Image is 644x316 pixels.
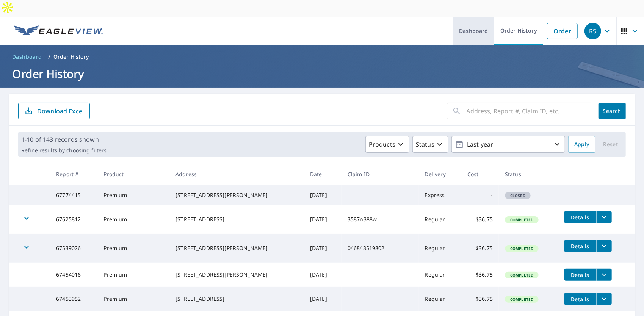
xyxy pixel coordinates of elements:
[9,17,108,45] a: EV Logo
[569,242,592,250] span: Details
[175,295,298,303] div: [STREET_ADDRESS]
[48,52,50,61] li: /
[569,271,592,278] span: Details
[12,53,42,61] span: Dashboard
[175,271,298,278] div: [STREET_ADDRESS][PERSON_NAME]
[97,263,169,287] td: Premium
[605,107,620,114] span: Search
[97,163,169,185] th: Product
[97,287,169,311] td: Premium
[584,23,601,39] div: RS
[37,107,84,115] p: Download Excel
[175,191,298,199] div: [STREET_ADDRESS][PERSON_NAME]
[467,100,592,122] input: Address, Report #, Claim ID, etc.
[499,163,558,185] th: Status
[569,214,592,221] span: Details
[564,269,596,281] button: detailsBtn-67454016
[97,234,169,263] td: Premium
[416,140,434,149] p: Status
[596,269,612,281] button: filesDropdownBtn-67454016
[9,51,45,63] a: Dashboard
[9,66,635,81] h1: Order History
[97,205,169,234] td: Premium
[569,296,592,303] span: Details
[564,240,596,252] button: detailsBtn-67539026
[9,51,635,63] nav: breadcrumb
[574,140,589,149] span: Apply
[599,103,626,119] button: Search
[175,244,298,252] div: [STREET_ADDRESS][PERSON_NAME]
[596,211,612,223] button: filesDropdownBtn-67625812
[21,135,107,144] p: 1-10 of 143 records shown
[50,185,97,205] td: 67774415
[461,263,499,287] td: $36.75
[21,147,107,154] p: Refine results by choosing filters
[365,136,409,153] button: Products
[451,136,565,153] button: Last year
[453,17,494,45] a: Dashboard
[506,217,538,222] span: Completed
[506,272,538,278] span: Completed
[564,211,596,223] button: detailsBtn-67625812
[419,185,461,205] td: Express
[419,234,461,263] td: Regular
[50,263,97,287] td: 67454016
[304,234,342,263] td: [DATE]
[342,163,419,185] th: Claim ID
[412,136,448,153] button: Status
[419,205,461,234] td: Regular
[568,136,595,153] button: Apply
[461,234,499,263] td: $36.75
[175,216,298,223] div: [STREET_ADDRESS]
[304,205,342,234] td: [DATE]
[596,240,612,252] button: filesDropdownBtn-67539026
[50,287,97,311] td: 67453952
[564,293,596,305] button: detailsBtn-67453952
[461,163,499,185] th: Cost
[494,17,543,45] a: Order History
[304,185,342,205] td: [DATE]
[506,193,530,198] span: Closed
[461,205,499,234] td: $36.75
[419,163,461,185] th: Delivery
[50,163,97,185] th: Report #
[304,263,342,287] td: [DATE]
[50,205,97,234] td: 67625812
[14,25,103,37] img: EV Logo
[18,103,90,119] button: Download Excel
[506,297,538,302] span: Completed
[369,140,395,149] p: Products
[304,163,342,185] th: Date
[464,138,553,151] p: Last year
[419,263,461,287] td: Regular
[461,185,499,205] td: -
[50,234,97,263] td: 67539026
[53,53,89,61] p: Order History
[97,185,169,205] td: Premium
[506,246,538,251] span: Completed
[581,17,616,45] button: RS
[342,205,419,234] td: 3587n388w
[342,234,419,263] td: 046843519802
[169,163,304,185] th: Address
[304,287,342,311] td: [DATE]
[419,287,461,311] td: Regular
[596,293,612,305] button: filesDropdownBtn-67453952
[547,23,578,39] a: Order
[461,287,499,311] td: $36.75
